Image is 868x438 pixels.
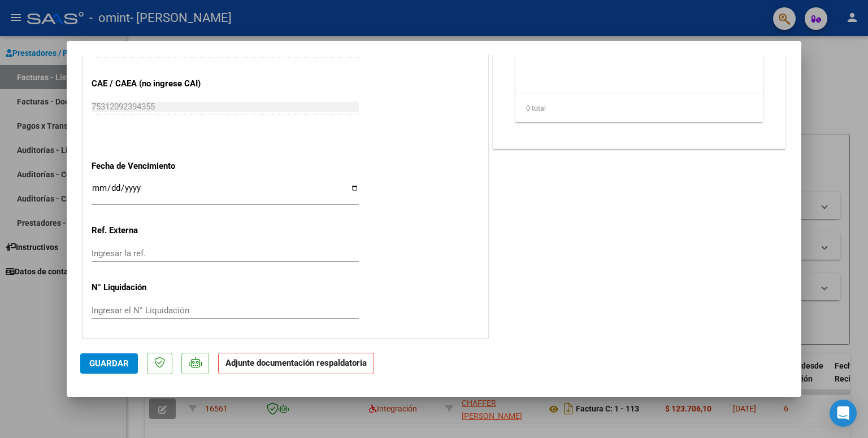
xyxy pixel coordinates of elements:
[89,358,129,369] span: Guardar
[92,77,208,90] p: CAE / CAEA (no ingrese CAI)
[92,160,208,173] p: Fecha de Vencimiento
[92,224,208,237] p: Ref. Externa
[830,400,857,427] div: Open Intercom Messenger
[80,353,138,374] button: Guardar
[225,358,367,368] strong: Adjunte documentación respaldatoria
[515,94,763,122] div: 0 total
[92,281,208,294] p: N° Liquidación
